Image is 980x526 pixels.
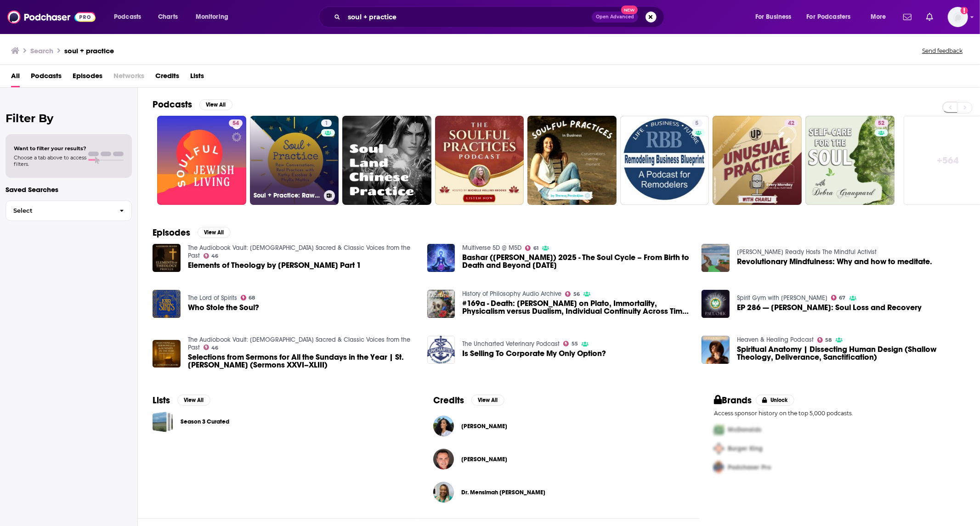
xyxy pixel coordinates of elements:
[784,119,798,127] a: 42
[620,116,709,205] a: 5
[113,68,144,87] span: Networks
[328,6,673,28] div: Search podcasts, credits, & more...
[6,112,132,125] h2: Filter By
[737,304,922,311] span: EP 286 — [PERSON_NAME]: Soul Loss and Recovery
[572,342,578,346] span: 55
[344,10,592,24] input: Search podcasts, credits, & more...
[427,290,455,318] img: #169a - Death: Shelly Kagan on Plato, Immortality, Physicalism versus Dualism, Individual Continu...
[190,68,204,87] a: Lists
[839,296,846,300] span: 67
[157,116,246,205] a: 54
[6,208,112,214] span: Select
[948,7,968,27] button: Show profile menu
[755,11,792,23] span: For Business
[199,99,232,110] button: View All
[250,116,339,205] a: 1Soul + Practice: Raw Conversations & Real Practices with [PERSON_NAME] & [PERSON_NAME]
[875,119,889,127] a: 52
[254,192,320,199] h3: Soul + Practice: Raw Conversations & Real Practices with [PERSON_NAME] & [PERSON_NAME]
[153,244,181,272] a: Elements of Theology by Proclus Part 1
[461,423,507,430] span: [PERSON_NAME]
[737,248,877,256] a: Matt Ready Hosts The Mindful Activist
[737,294,827,302] a: Spirit Gym with Paul Chek
[204,345,219,350] a: 46
[749,10,803,24] button: open menu
[229,119,243,127] a: 54
[756,395,795,406] button: Unlock
[710,420,728,439] img: First Pro Logo
[817,337,832,343] a: 58
[801,10,864,24] button: open menu
[153,227,231,238] a: EpisodesView All
[471,395,504,406] button: View All
[30,46,53,55] h3: Search
[702,244,730,272] img: Revolutionary Mindfulness: Why and how to meditate.
[919,47,965,55] button: Send feedback
[188,353,416,369] a: Selections from Sermons for All the Sundays in the Year | St. Alphonsus Liguori (Sermons XXVI–XLIII)
[211,254,218,258] span: 46
[189,10,240,24] button: open menu
[6,185,132,194] p: Saved Searches
[702,336,730,364] img: Spiritual Anatomy | Dissecting Human Design (Shallow Theology, Deliverance, Sanctification)
[878,119,885,128] span: 52
[7,8,96,26] img: Podchaser - Follow, Share and Rate Podcasts
[533,246,538,250] span: 61
[153,395,210,406] a: ListsView All
[728,464,771,471] span: Podchaser Pro
[462,350,606,357] span: Is Selling To Corporate My Only Option?
[462,340,560,348] a: The Uncharted Veterinary Podcast
[232,119,239,128] span: 54
[427,336,455,364] img: Is Selling To Corporate My Only Option?
[461,489,545,496] span: Dr. Mensimah [PERSON_NAME]
[433,449,454,469] img: John Moore
[153,99,192,110] h2: Podcasts
[728,426,761,434] span: McDonalds
[204,253,219,259] a: 46
[433,395,504,406] a: CreditsView All
[702,290,730,318] img: EP 286 — Angie Chek: Soul Loss and Recovery
[923,9,937,25] a: Show notifications dropdown
[427,244,455,272] img: Bashar (Darryl Anka) 2025 - The Soul Cycle – From Birth to Death and Beyond 24 March 2025
[737,345,965,361] span: Spiritual Anatomy | Dissecting Human Design (Shallow Theology, Deliverance, Sanctification)
[153,412,173,432] a: Season 3 Curated
[728,445,763,452] span: Burger King
[158,11,178,23] span: Charts
[805,116,895,205] a: 52
[188,336,410,351] a: The Audiobook Vault: Catholic Sacred & Classic Voices from the Past
[321,119,332,127] a: 1
[807,11,851,23] span: For Podcasters
[188,304,259,311] a: Who Stole the Soul?
[11,68,20,87] a: All
[188,261,361,269] span: Elements of Theology by [PERSON_NAME] Part 1
[565,291,580,297] a: 56
[461,489,545,496] a: Dr. Mensimah Shabazz
[188,261,361,269] a: Elements of Theology by Proclus Part 1
[737,258,932,266] a: Revolutionary Mindfulness: Why and how to meditate.
[692,119,702,127] a: 5
[325,119,328,128] span: 1
[948,7,968,27] span: Logged in as eerdmans
[573,292,580,296] span: 56
[196,11,228,23] span: Monitoring
[177,395,210,406] button: View All
[864,10,898,24] button: open menu
[198,227,231,238] button: View All
[714,395,752,406] h2: Brands
[188,294,237,302] a: The Lord of Spirits
[462,254,691,269] a: Bashar (Darryl Anka) 2025 - The Soul Cycle – From Birth to Death and Beyond 24 March 2025
[433,482,454,503] a: Dr. Mensimah Shabazz
[433,416,454,436] img: Delilah Dalton
[433,395,464,406] h2: Credits
[525,245,538,251] a: 61
[153,99,232,110] a: PodcastsView All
